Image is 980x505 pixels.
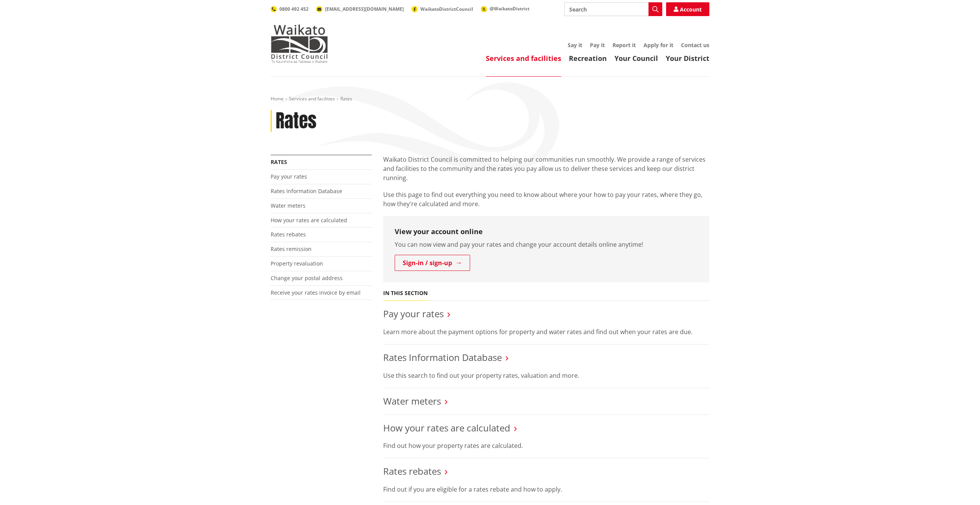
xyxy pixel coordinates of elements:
[340,95,352,102] span: Rates
[590,41,605,49] a: Pay it
[271,245,312,252] a: Rates remission
[383,190,709,208] p: Use this page to find out everything you need to know about where your how to pay your rates, whe...
[271,274,343,282] a: Change your postal address
[289,95,335,102] a: Services and facilities
[383,155,709,182] p: Waikato District Council is committed to helping our communities run smoothly. We provide a range...
[271,158,287,166] a: Rates
[325,6,404,12] span: [EMAIL_ADDRESS][DOMAIN_NAME]
[383,327,709,336] p: Learn more about the payment options for property and water rates and find out when your rates ar...
[276,110,317,132] h1: Rates
[279,6,309,12] span: 0800 492 452
[666,2,709,16] a: Account
[383,351,502,364] a: Rates Information Database
[383,307,444,320] a: Pay your rates
[666,54,709,63] a: Your District
[383,290,428,297] h5: In this section
[271,6,309,12] a: 0800 492 452
[383,465,441,477] a: Rates rebates
[383,371,709,380] p: Use this search to find out your property rates, valuation and more.
[612,41,636,49] a: Report it
[383,485,709,494] p: Find out if you are eligible for a rates rebate and how to apply.
[271,95,284,102] a: Home
[271,289,361,296] a: Receive your rates invoice by email
[271,216,347,224] a: How your rates are calculated
[271,260,323,267] a: Property revaluation
[486,54,561,63] a: Services and facilities
[271,187,342,195] a: Rates Information Database
[481,5,529,12] a: @WaikatoDistrict
[644,41,673,49] a: Apply for it
[271,173,307,180] a: Pay your rates
[412,6,473,12] a: WaikatoDistrictCouncil
[395,255,470,271] a: Sign-in / sign-up
[569,54,607,63] a: Recreation
[383,421,510,434] a: How your rates are calculated
[316,6,404,12] a: [EMAIL_ADDRESS][DOMAIN_NAME]
[271,202,305,209] a: Water meters
[564,2,662,16] input: Search input
[420,6,473,12] span: WaikatoDistrictCouncil
[383,441,709,450] p: Find out how your property rates are calculated.
[271,96,709,102] nav: breadcrumb
[681,41,709,49] a: Contact us
[568,41,582,49] a: Say it
[395,240,698,249] p: You can now view and pay your rates and change your account details online anytime!
[490,5,529,12] span: @WaikatoDistrict
[383,395,441,407] a: Water meters
[614,54,658,63] a: Your Council
[395,228,698,236] h3: View your account online
[271,231,306,238] a: Rates rebates
[271,25,328,63] img: Waikato District Council - Te Kaunihera aa Takiwaa o Waikato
